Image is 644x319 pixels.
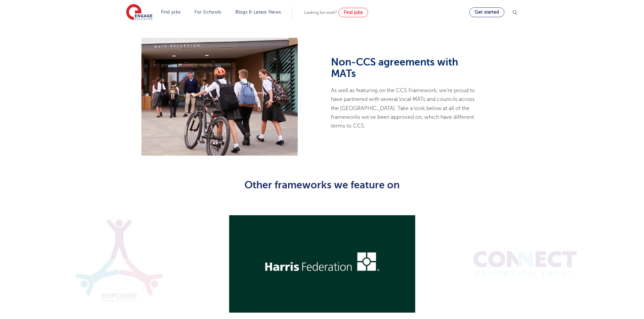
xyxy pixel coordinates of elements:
a: Find jobs [161,9,181,15]
a: For Schools [194,9,221,15]
h2: Other frameworks we feature on [156,179,488,191]
span: Non-CCS agreements with MATs [331,56,458,79]
a: Get started [469,7,504,17]
a: Find jobs [338,8,368,17]
span: Looking for work? [304,10,337,15]
a: Blogs & Latest News [235,9,281,15]
img: Engage Education [126,4,152,21]
span: Find jobs [344,10,363,15]
p: As well as featuring on the CCS Framework, we’re proud to have partnered with several local MATs ... [331,86,482,130]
